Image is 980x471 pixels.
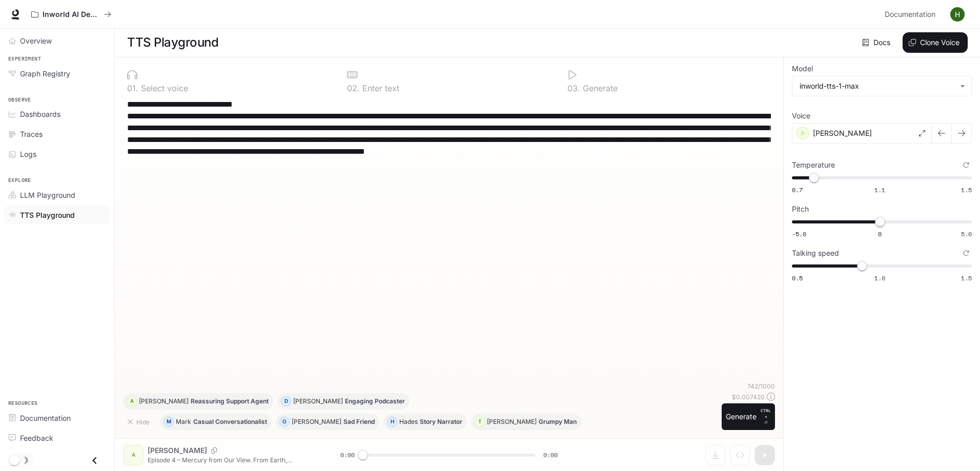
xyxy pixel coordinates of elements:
span: LLM Playground [20,190,75,200]
div: inworld-tts-1-max [800,81,955,91]
p: Generate [580,84,618,92]
button: Close drawer [83,450,106,471]
button: HHadesStory Narrator [383,414,467,430]
p: 742 / 1000 [747,382,775,391]
div: A [127,393,136,409]
button: GenerateCTRL +⏎ [722,403,775,430]
button: MMarkCasual Conversationalist [160,414,272,430]
p: [PERSON_NAME] [139,398,189,404]
a: Graph Registry [4,65,110,83]
p: 0 2 . [347,84,360,92]
p: Model [792,65,813,72]
p: Temperature [792,161,835,169]
button: User avatar [947,4,968,25]
span: -5.0 [792,230,806,238]
button: O[PERSON_NAME]Sad Friend [276,414,379,430]
p: $ 0.007420 [732,393,765,401]
button: Reset to default [961,248,972,259]
p: [PERSON_NAME] [293,398,343,404]
a: Docs [860,32,894,53]
span: Documentation [20,413,71,423]
span: Dark mode toggle [9,454,19,465]
button: T[PERSON_NAME]Grumpy Man [471,414,581,430]
div: inworld-tts-1-max [792,76,971,96]
span: Dashboards [20,109,60,119]
p: [PERSON_NAME] [487,419,537,425]
h1: TTS Playground [127,32,218,53]
p: Pitch [792,206,809,213]
p: Voice [792,112,810,119]
p: Talking speed [792,250,839,257]
div: M [164,414,173,430]
span: Documentation [885,8,935,21]
a: Feedback [4,429,110,447]
a: Overview [4,32,110,50]
button: Reset to default [961,159,972,171]
div: H [387,414,397,430]
a: Logs [4,145,110,163]
p: Select voice [138,84,188,92]
span: 0 [878,230,882,238]
p: Hades [399,419,418,425]
p: Inworld AI Demos [43,10,100,19]
span: 1.1 [874,186,885,194]
p: Reassuring Support Agent [191,398,269,404]
p: Engaging Podcaster [345,398,405,404]
div: D [281,393,291,409]
span: 5.0 [961,230,972,238]
a: Documentation [4,409,110,427]
button: Clone Voice [903,32,968,53]
p: [PERSON_NAME] [292,419,341,425]
button: All workspaces [27,4,116,25]
span: 0.5 [792,274,803,282]
span: 1.0 [874,274,885,282]
button: A[PERSON_NAME]Reassuring Support Agent [123,393,273,409]
p: Casual Conversationalist [193,419,267,425]
a: TTS Playground [4,206,110,224]
p: Grumpy Man [539,419,577,425]
p: Story Narrator [420,419,462,425]
div: O [280,414,289,430]
span: 0.7 [792,186,803,194]
a: Documentation [881,4,943,25]
div: T [475,414,484,430]
button: Hide [123,414,156,430]
span: 1.5 [961,274,972,282]
span: Logs [20,149,36,159]
p: Mark [176,419,191,425]
p: [PERSON_NAME] [813,128,872,138]
span: Feedback [20,433,53,443]
span: Graph Registry [20,68,70,79]
a: Dashboards [4,105,110,123]
span: Overview [20,35,52,46]
p: Enter text [360,84,399,92]
a: Traces [4,125,110,143]
img: User avatar [950,7,965,22]
p: CTRL + [761,407,771,420]
p: 0 3 . [567,84,580,92]
span: 1.5 [961,186,972,194]
span: TTS Playground [20,210,75,220]
p: Sad Friend [343,419,375,425]
button: D[PERSON_NAME]Engaging Podcaster [277,393,410,409]
p: ⏎ [761,407,771,426]
a: LLM Playground [4,186,110,204]
p: 0 1 . [127,84,138,92]
span: Traces [20,129,43,139]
